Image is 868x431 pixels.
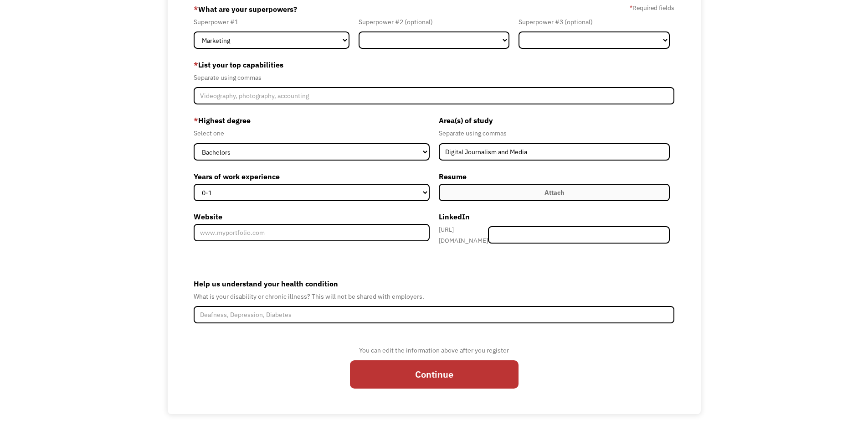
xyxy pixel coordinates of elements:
[519,16,670,27] div: Superpower #3 (optional)
[194,169,430,184] label: Years of work experience
[194,16,349,27] div: Superpower #1
[194,57,675,72] label: List your top capabilities
[194,128,430,139] div: Select one
[194,2,675,397] form: Member-Create-Step1
[194,87,675,104] input: Videography, photography, accounting
[439,224,488,246] div: [URL][DOMAIN_NAME]
[439,128,670,139] div: Separate using commas
[194,276,675,291] label: Help us understand your health condition
[439,209,670,224] label: LinkedIn
[194,72,675,83] div: Separate using commas
[544,187,564,198] div: Attach
[350,360,519,389] input: Continue
[194,291,675,302] div: What is your disability or chronic illness? This will not be shared with employers.
[194,113,430,128] label: Highest degree
[439,113,670,128] label: Area(s) of study
[359,16,510,27] div: Superpower #2 (optional)
[630,2,674,13] label: Required fields
[194,209,430,224] label: Website
[194,224,430,241] input: www.myportfolio.com
[439,184,670,201] label: Attach
[439,143,670,161] input: Anthropology, Education
[350,345,519,356] div: You can edit the information above after you register
[194,306,675,323] input: Deafness, Depression, Diabetes
[439,169,670,184] label: Resume
[194,2,297,16] label: What are your superpowers?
